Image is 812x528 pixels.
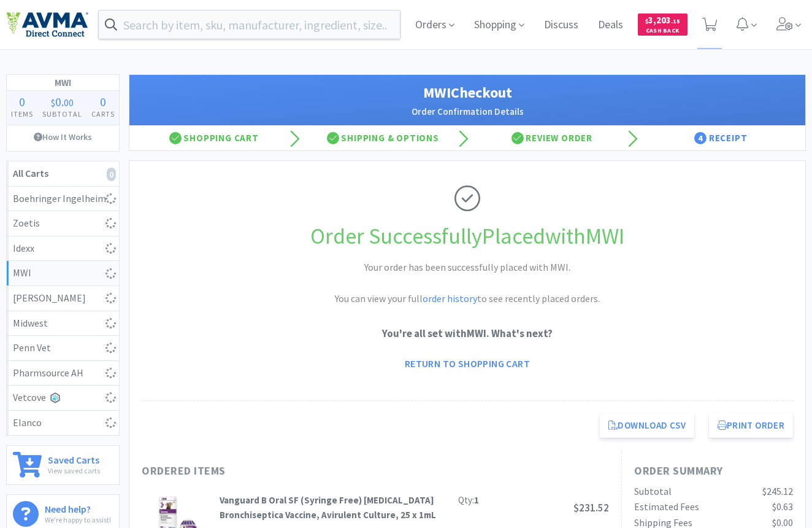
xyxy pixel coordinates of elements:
[694,132,707,144] span: 4
[645,28,680,36] span: Cash Back
[7,75,119,91] h1: MWI
[107,168,116,181] i: 0
[634,499,699,515] div: Estimated Fees
[7,211,119,236] a: Zoetis
[299,126,468,150] div: Shipping & Options
[45,514,111,526] p: We're happy to assist!
[671,17,680,25] span: . 15
[634,484,672,500] div: Subtotal
[7,286,119,311] a: [PERSON_NAME]
[142,325,793,342] p: You're all set with MWI . What's next?
[48,452,100,465] h6: Saved Carts
[13,340,113,356] div: Penn Vet
[13,415,113,431] div: Elanco
[7,311,119,336] a: Midwest
[142,81,793,104] h1: MWI Checkout
[13,290,113,306] div: [PERSON_NAME]
[129,126,299,150] div: Shopping Cart
[64,96,74,109] span: 00
[13,316,113,332] div: Midwest
[593,20,628,31] a: Deals
[45,501,111,514] h6: Need help?
[13,191,113,207] div: Boehringer Ingelheim
[539,20,583,31] a: Discuss
[7,125,119,149] a: How It Works
[474,494,479,506] strong: 1
[638,8,688,41] a: $3,203.15Cash Back
[13,241,113,257] div: Idexx
[7,261,119,286] a: MWI
[142,104,793,119] h2: Order Confirmation Details
[142,462,510,480] h1: Ordered Items
[634,462,793,480] h1: Order Summary
[7,386,119,411] a: Vetcove
[13,167,48,179] strong: All Carts
[13,265,113,281] div: MWI
[7,336,119,361] a: Penn Vet
[13,390,113,406] div: Vetcove
[396,351,538,376] a: Return to Shopping Cart
[709,413,793,438] button: Print Order
[467,126,637,150] div: Review Order
[458,493,479,508] div: Qty:
[645,14,680,26] span: 3,203
[7,236,119,262] a: Idexx
[762,485,793,497] span: $245.12
[13,215,113,231] div: Zoetis
[6,12,88,37] img: e4e33dab9f054f5782a47901c742baa9_102.png
[48,465,100,476] p: View saved carts
[55,94,61,109] span: 0
[100,94,106,109] span: 0
[7,161,119,187] a: All Carts0
[600,413,694,438] a: Download CSV
[6,445,120,485] a: Saved CartsView saved carts
[99,10,400,39] input: Search by item, sku, manufacturer, ingredient, size...
[86,108,119,120] h4: Carts
[38,108,87,120] h4: Subtotal
[220,494,436,521] strong: Vanguard B Oral SF (Syringe Free) [MEDICAL_DATA] Bronchiseptica Vaccine, Avirulent Culture, 25 x 1mL
[423,292,477,305] a: order history
[13,365,113,381] div: Pharmsource AH
[645,17,648,25] span: $
[7,108,38,120] h4: Items
[7,187,119,212] a: Boehringer Ingelheim
[573,501,609,514] span: $231.52
[38,96,87,108] div: .
[637,126,806,150] div: Receipt
[7,411,119,435] a: Elanco
[7,361,119,386] a: Pharmsource AH
[19,94,25,109] span: 0
[283,260,651,307] h2: Your order has been successfully placed with MWI. You can view your full to see recently placed o...
[772,500,793,513] span: $0.63
[51,96,55,109] span: $
[142,219,793,254] h1: Order Successfully Placed with MWI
